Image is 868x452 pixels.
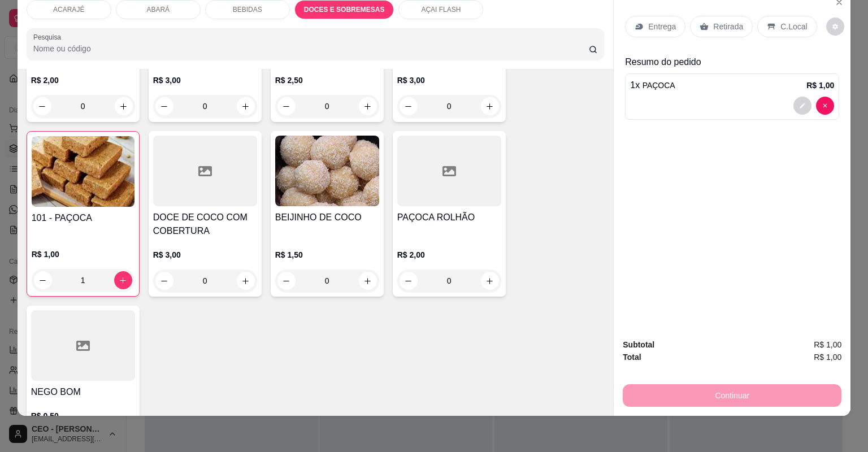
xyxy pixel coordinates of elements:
[33,32,65,42] label: Pesquisa
[397,75,501,86] p: R$ 3,00
[481,272,499,290] button: increase-product-quantity
[155,97,173,115] button: decrease-product-quantity
[359,97,377,115] button: increase-product-quantity
[623,340,654,349] strong: Subtotal
[814,351,841,363] span: R$ 1,00
[793,97,811,115] button: decrease-product-quantity
[806,80,834,91] p: R$ 1,00
[31,410,135,421] p: R$ 0,50
[816,97,834,115] button: decrease-product-quantity
[34,271,52,289] button: decrease-product-quantity
[304,5,385,14] p: DOCES E SOBREMESAS
[625,55,839,69] p: Resumo do pedido
[155,272,173,290] button: decrease-product-quantity
[115,97,133,115] button: increase-product-quantity
[153,249,257,260] p: R$ 3,00
[623,353,641,362] strong: Total
[277,272,296,290] button: decrease-product-quantity
[53,5,84,14] p: ACARAJÉ
[648,21,676,32] p: Entrega
[481,97,499,115] button: increase-product-quantity
[153,211,257,238] h4: DOCE DE COCO COM COBERTURA
[397,211,501,224] h4: PAÇOCA ROLHÃO
[33,43,589,54] input: Pesquisa
[713,21,743,32] p: Retirada
[814,338,841,351] span: R$ 1,00
[32,211,134,225] h4: 101 - PAÇOCA
[400,272,418,290] button: decrease-product-quantity
[153,75,257,86] p: R$ 3,00
[780,21,807,32] p: C.Local
[114,271,132,289] button: increase-product-quantity
[31,385,135,399] h4: NEGO BOM
[237,97,255,115] button: increase-product-quantity
[421,5,461,14] p: AÇAI FLASH
[826,18,844,36] button: decrease-product-quantity
[397,249,501,260] p: R$ 2,00
[275,136,379,206] img: product-image
[275,211,379,224] h4: BEIJINHO DE COCO
[277,97,296,115] button: decrease-product-quantity
[32,136,134,207] img: product-image
[31,75,135,86] p: R$ 2,00
[33,97,51,115] button: decrease-product-quantity
[275,249,379,260] p: R$ 1,50
[275,75,379,86] p: R$ 2,50
[233,5,262,14] p: BEBIDAS
[630,79,675,92] p: 1 x
[32,249,134,260] p: R$ 1,00
[643,81,675,90] span: PAÇOCA
[146,5,170,14] p: ABARÁ
[237,272,255,290] button: increase-product-quantity
[359,272,377,290] button: increase-product-quantity
[400,97,418,115] button: decrease-product-quantity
